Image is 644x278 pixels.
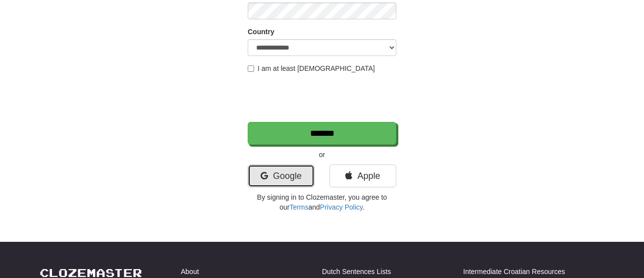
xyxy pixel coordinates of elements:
a: About [181,267,199,277]
a: Intermediate Croatian Resources [463,267,565,277]
label: I am at least [DEMOGRAPHIC_DATA] [248,63,375,73]
label: Country [248,27,274,37]
p: or [248,150,396,160]
iframe: reCAPTCHA [248,78,398,117]
a: Apple [329,165,396,187]
a: Google [248,165,315,187]
p: By signing in to Clozemaster, you agree to our and . [248,192,396,212]
a: Terms [289,203,308,211]
a: Privacy Policy [320,203,363,211]
a: Dutch Sentences Lists [322,267,391,277]
input: I am at least [DEMOGRAPHIC_DATA] [248,65,254,72]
